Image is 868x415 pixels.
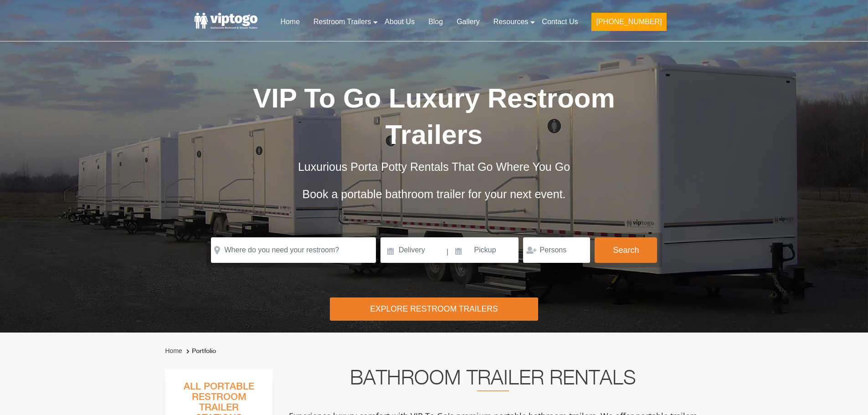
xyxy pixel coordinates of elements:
a: Gallery [450,12,487,32]
li: Portfolio [184,346,216,357]
a: Resources [487,12,535,32]
a: Contact Us [535,12,585,32]
a: Home [165,347,182,354]
input: Where do you need your restroom? [211,237,376,263]
div: Explore Restroom Trailers [330,297,538,321]
a: Blog [421,12,450,32]
h2: Bathroom Trailer Rentals [285,369,701,391]
a: About Us [378,12,421,32]
span: VIP To Go Luxury Restroom Trailers [253,83,615,150]
span: Luxurious Porta Potty Rentals That Go Where You Go [298,160,570,173]
button: Search [595,237,657,263]
a: [PHONE_NUMBER] [585,12,673,36]
button: [PHONE_NUMBER] [591,13,666,31]
input: Persons [523,237,590,263]
input: Delivery [380,237,446,263]
input: Pickup [450,237,519,263]
span: | [447,237,448,266]
a: Home [273,12,307,32]
a: Restroom Trailers [307,12,378,32]
span: Book a portable bathroom trailer for your next event. [302,188,565,200]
